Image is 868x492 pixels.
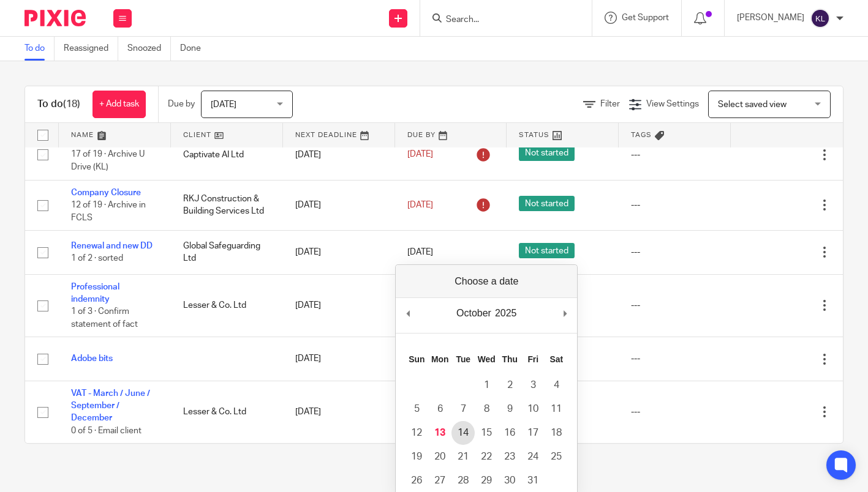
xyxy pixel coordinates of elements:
button: 12 [405,421,428,445]
abbr: Friday [527,354,538,364]
button: 14 [451,421,475,445]
a: Reassigned [64,37,118,61]
span: 12 of 19 · Archive in FCLS [71,201,146,222]
span: Not started [519,196,575,211]
td: [DATE] [283,381,395,443]
button: 23 [498,445,521,469]
span: Select saved view [718,100,787,109]
span: Get Support [622,13,669,22]
a: Renewal and new DD [71,242,153,250]
button: 11 [545,397,568,421]
span: Tags [631,132,652,138]
span: [DATE] [407,201,433,209]
div: --- [631,299,719,311]
td: [DATE] [283,231,395,274]
button: 20 [428,445,451,469]
span: [DATE] [407,248,433,256]
div: 2025 [493,304,519,322]
button: 10 [521,397,545,421]
button: 18 [545,421,568,445]
a: Professional indemnity [71,283,119,304]
td: Captivate AI Ltd [171,130,283,180]
div: October [455,304,493,322]
a: To do [25,37,55,61]
a: Adobe bits [71,354,113,363]
button: Previous Month [402,304,414,322]
a: + Add task [92,91,146,118]
td: [DATE] [283,180,395,230]
a: VAT - March / June / September / December [71,389,150,423]
button: 2 [498,373,521,397]
span: Not started [519,146,575,161]
button: 9 [498,397,521,421]
td: Lesser & Co. Ltd [171,381,283,443]
a: Company Closure [71,188,141,197]
button: 17 [521,421,545,445]
span: [DATE] [407,151,433,159]
button: 15 [475,421,498,445]
button: 21 [451,445,475,469]
img: Pixie [25,10,86,26]
button: 1 [475,373,498,397]
td: [DATE] [283,274,395,337]
h1: To do [37,98,80,111]
div: --- [631,352,719,365]
span: [DATE] [211,100,236,109]
span: 1 of 3 · Confirm statement of fact [71,307,138,329]
abbr: Monday [431,354,448,364]
button: 22 [475,445,498,469]
button: 8 [475,397,498,421]
button: 13 [428,421,451,445]
button: 3 [521,373,545,397]
div: --- [631,406,719,418]
abbr: Thursday [502,354,518,364]
button: 16 [498,421,521,445]
td: RKJ Construction & Building Services Ltd [171,180,283,230]
a: Done [180,37,210,61]
p: Due by [168,98,195,110]
td: [DATE] [283,130,395,180]
td: Global Safeguarding Ltd [171,231,283,274]
button: Next Month [559,304,571,322]
span: 1 of 2 · sorted [71,254,123,263]
button: 24 [521,445,545,469]
abbr: Tuesday [456,354,470,364]
img: svg%3E [810,9,830,28]
div: --- [631,246,719,258]
button: 6 [428,397,451,421]
button: 5 [405,397,428,421]
td: [DATE] [283,337,395,381]
a: Snoozed [127,37,171,61]
abbr: Sunday [409,354,425,364]
abbr: Saturday [549,354,563,364]
span: (18) [63,99,80,109]
input: Search [445,15,555,26]
span: Not started [519,243,575,258]
button: 7 [451,397,475,421]
div: --- [631,149,719,161]
div: --- [631,199,719,211]
button: 25 [545,445,568,469]
td: Lesser & Co. Ltd [171,274,283,337]
button: 19 [405,445,428,469]
span: 0 of 5 · Email client [71,427,142,435]
button: 4 [545,373,568,397]
span: 17 of 19 · Archive U Drive (KL) [71,151,145,172]
span: View Settings [646,100,699,108]
p: [PERSON_NAME] [737,12,804,24]
span: Filter [600,100,620,108]
abbr: Wednesday [478,354,496,364]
